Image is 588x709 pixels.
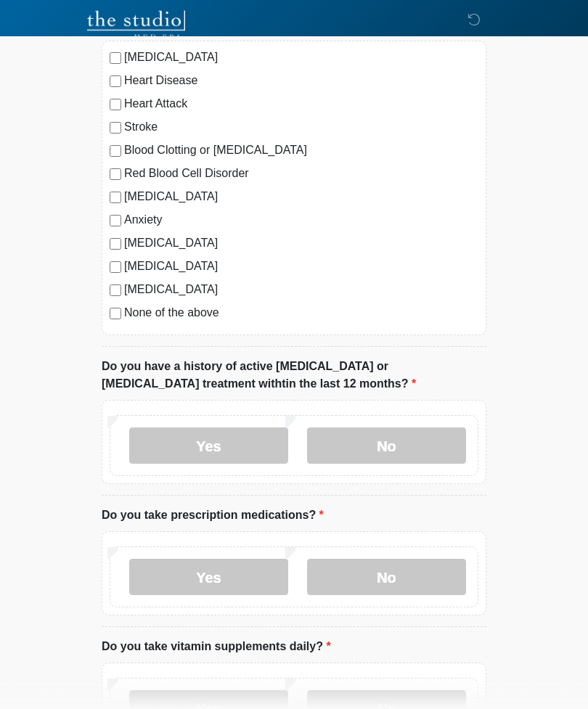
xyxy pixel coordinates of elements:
label: None of the above [124,305,478,322]
input: Heart Attack [110,99,121,111]
label: Red Blood Cell Disorder [124,165,478,183]
input: [MEDICAL_DATA] [110,285,121,297]
label: Yes [129,560,288,596]
input: Stroke [110,123,121,134]
label: Heart Disease [124,73,478,90]
label: [MEDICAL_DATA] [124,49,478,67]
label: [MEDICAL_DATA] [124,189,478,206]
input: Anxiety [110,216,121,227]
label: Do you have a history of active [MEDICAL_DATA] or [MEDICAL_DATA] treatment withtin the last 12 mo... [102,358,486,393]
label: [MEDICAL_DATA] [124,258,478,276]
input: [MEDICAL_DATA] [110,192,121,204]
input: [MEDICAL_DATA] [110,53,121,65]
label: No [307,428,466,464]
input: [MEDICAL_DATA] [110,262,121,274]
label: No [307,560,466,596]
label: Anxiety [124,212,478,229]
input: [MEDICAL_DATA] [110,239,121,250]
label: Yes [129,428,288,464]
input: Blood Clotting or [MEDICAL_DATA] [110,146,121,157]
label: [MEDICAL_DATA] [124,282,478,299]
input: None of the above [110,308,121,320]
label: [MEDICAL_DATA] [124,235,478,253]
label: Do you take vitamin supplements daily? [102,639,331,656]
label: Blood Clotting or [MEDICAL_DATA] [124,142,478,160]
input: Heart Disease [110,76,121,88]
label: Do you take prescription medications? [102,507,324,525]
label: Stroke [124,119,478,136]
label: Heart Attack [124,96,478,113]
img: The Studio Med Spa Logo [87,11,185,40]
input: Red Blood Cell Disorder [110,169,121,181]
